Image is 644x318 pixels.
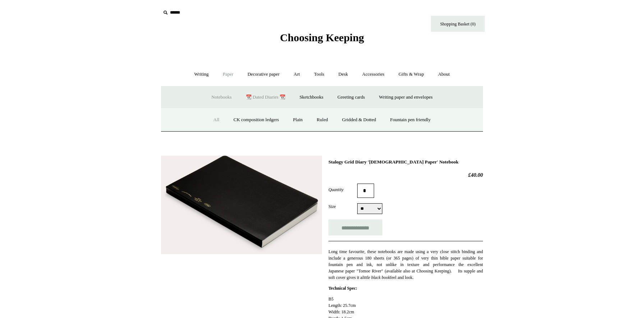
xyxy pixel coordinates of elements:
[280,37,364,42] a: Choosing Keeping
[356,65,391,84] a: Accessories
[392,65,431,84] a: Gifts & Wrap
[328,203,357,210] label: Size
[332,65,355,84] a: Desk
[328,159,483,165] h1: Stalogy Grid Diary '[DEMOGRAPHIC_DATA] Paper' Notebook
[373,88,439,107] a: Writing paper and envelopes
[328,172,483,178] h2: £40.00
[287,65,306,84] a: Art
[432,65,456,84] a: About
[216,65,240,84] a: Paper
[384,110,437,129] a: Fountain pen friendly
[336,110,383,129] a: Gridded & Dotted
[362,275,390,280] em: little black book
[227,110,285,129] a: CK composition ledgers
[293,88,330,107] a: Sketchbooks
[205,88,238,107] a: Notebooks
[328,248,483,281] p: Long time favourite, these notebooks are made using a very close stitch binding and include a gen...
[241,65,286,84] a: Decorative paper
[188,65,215,84] a: Writing
[328,186,357,193] label: Quantity
[328,286,357,291] strong: Technical Spec:
[310,110,334,129] a: Ruled
[431,16,485,32] a: Shopping Basket (0)
[207,110,226,129] a: All
[308,65,331,84] a: Tools
[286,110,309,129] a: Plain
[161,156,322,255] img: Stalogy Grid Diary 'Bible Paper' Notebook
[280,32,364,43] span: Choosing Keeping
[331,88,371,107] a: Greeting cards
[239,88,292,107] a: 📆 Dated Diaries 📆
